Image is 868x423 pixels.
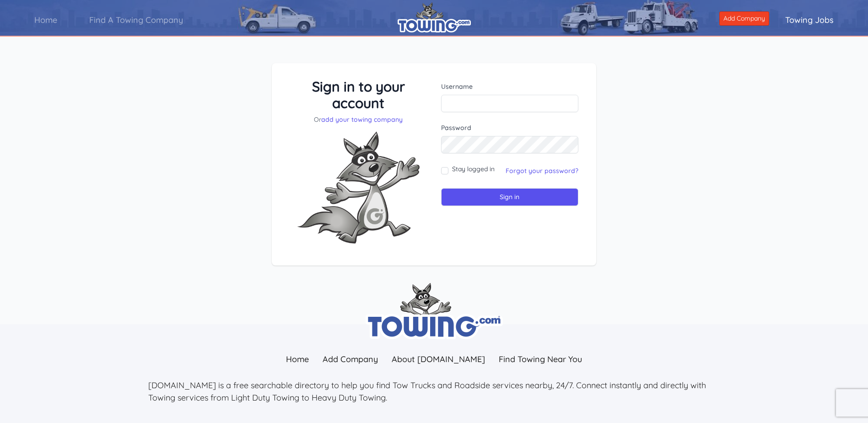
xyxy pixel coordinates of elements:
img: Fox-Excited.png [290,124,427,251]
a: Home [279,349,316,369]
label: Password [441,123,579,132]
a: Find A Towing Company [73,7,199,33]
img: towing [366,283,503,339]
p: [DOMAIN_NAME] is a free searchable directory to help you find Tow Trucks and Roadside services ne... [148,379,720,404]
a: Towing Jobs [769,7,850,33]
a: Find Towing Near You [492,349,589,369]
a: Home [18,7,73,33]
a: Forgot your password? [506,167,578,175]
a: add your towing company [321,115,403,124]
p: Or [290,115,427,124]
a: Add Company [719,11,769,26]
input: Sign in [441,188,579,206]
img: logo.png [398,2,471,33]
a: About [DOMAIN_NAME] [385,349,492,369]
label: Stay logged in [452,164,495,174]
h3: Sign in to your account [290,78,427,111]
a: Add Company [316,349,385,369]
label: Username [441,82,579,91]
